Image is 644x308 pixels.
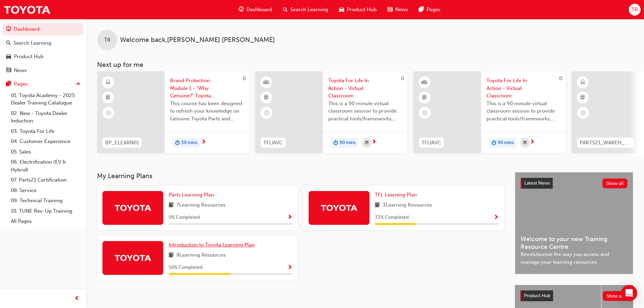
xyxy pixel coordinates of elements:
[8,175,84,185] a: 07. Parts21 Certification
[419,5,424,14] span: pages-icon
[333,139,338,147] span: duration-icon
[339,139,356,147] span: 90 mins
[494,213,499,222] button: Show Progress
[239,5,244,14] span: guage-icon
[530,139,535,145] span: next-icon
[8,126,84,137] a: 03. Toyota For Life
[106,93,111,102] span: booktick-icon
[375,192,417,198] span: TFL Learning Plan
[3,22,84,78] button: DashboardSearch LearningProduct HubNews
[3,50,84,63] a: Product Hub
[6,68,11,74] span: news-icon
[264,78,269,87] span: learningResourceType_INSTRUCTOR_LED-icon
[283,5,288,14] span: search-icon
[169,241,257,249] a: Introduction to Toyota Learning Plan
[3,64,84,77] a: News
[339,5,344,14] span: car-icon
[334,3,382,17] a: car-iconProduct Hub
[6,26,11,32] span: guage-icon
[521,178,627,189] a: Latest NewsShow all
[3,2,51,17] img: Trak
[8,157,84,175] a: 06. Electrification (EV & Hybrid)
[328,77,402,100] span: Toyota For Life In Action - Virtual Classroom
[97,71,249,153] a: 0BP_ELEARN01Brand Protection Module 1 - "Why Genuine?" Toyota Genuine Parts and AccessoriesThis c...
[486,100,560,123] span: This is a 90 minute virtual classroom session to provide practical tools/frameworks, behaviours a...
[169,242,255,248] span: Introduction to Toyota Learning Plan
[76,80,81,89] span: up-icon
[401,75,404,81] span: 0
[255,71,407,153] a: 0TFLIAVCToyota For Life In Action - Virtual ClassroomThis is a 90 minute virtual classroom sessio...
[580,93,585,102] span: booktick-icon
[104,36,111,44] span: TR
[372,139,377,145] span: next-icon
[176,201,225,210] span: 7 Learning Resources
[290,6,328,14] span: Search Learning
[387,5,392,14] span: news-icon
[498,139,514,147] span: 90 mins
[413,3,446,17] a: pages-iconPages
[86,61,644,69] h3: Next up for me
[287,213,292,222] button: Show Progress
[422,78,427,87] span: learningResourceType_INSTRUCTOR_LED-icon
[383,201,432,210] span: 3 Learning Resources
[8,185,84,196] a: 08. Service
[521,251,627,266] span: Revolutionise the way you access and manage your learning resources.
[169,192,214,198] span: Parts Learning Plan
[6,54,11,60] span: car-icon
[170,100,244,123] span: This course has been designed to refresh your knowledge on Genuine Toyota Parts and Accessories s...
[263,139,283,147] span: TFLIAVC
[233,3,278,17] a: guage-iconDashboard
[201,139,206,145] span: next-icon
[169,201,174,210] span: book-icon
[8,216,84,227] a: All Pages
[602,179,628,188] button: Show all
[181,139,197,147] span: 30 mins
[631,6,638,14] span: TR
[524,293,550,299] span: Product Hub
[515,172,633,274] a: Latest NewsShow allWelcome to your new Training Resource CentreRevolutionise the way you access a...
[521,235,627,251] span: Welcome to your new Training Resource Centre
[375,201,380,210] span: book-icon
[427,6,440,14] span: Pages
[413,71,566,153] a: 0TFLIAVCToyota For Life In Action - Virtual ClassroomThis is a 90 minute virtual classroom sessio...
[3,23,84,35] a: Dashboard
[8,108,84,126] a: 02. New - Toyota Dealer Induction
[169,251,174,260] span: book-icon
[8,90,84,108] a: 01. Toyota Academy - 2025 Dealer Training Catalogue
[97,172,504,180] h3: My Learning Plans
[422,93,427,102] span: booktick-icon
[14,67,27,74] div: News
[243,75,246,81] span: 0
[580,78,585,87] span: learningResourceType_ELEARNING-icon
[287,263,292,272] button: Show Progress
[524,180,550,186] span: Latest News
[287,215,292,221] span: Show Progress
[114,252,151,264] img: Trak
[105,139,139,147] span: BP_ELEARN01
[3,78,84,90] button: Pages
[422,139,441,147] span: TFLIAVC
[8,206,84,216] a: 10. TUNE Rev-Up Training
[264,93,269,102] span: booktick-icon
[580,139,631,147] span: PARTS21_WAREH_N1021_EL
[8,136,84,147] a: 04. Customer Experience
[6,81,11,87] span: pages-icon
[246,6,272,14] span: Dashboard
[8,147,84,157] a: 05. Sales
[559,75,562,81] span: 0
[14,39,51,47] div: Search Learning
[105,110,112,116] span: learningRecordVerb_NONE-icon
[492,139,496,147] span: duration-icon
[3,37,84,49] a: Search Learning
[14,80,28,88] div: Pages
[523,139,527,147] span: calendar-icon
[287,265,292,271] span: Show Progress
[629,4,641,16] button: TR
[395,6,408,14] span: News
[169,191,217,199] a: Parts Learning Plan
[264,110,270,116] span: learningRecordVerb_NONE-icon
[278,3,334,17] a: search-iconSearch Learning
[621,285,637,301] div: Open Intercom Messenger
